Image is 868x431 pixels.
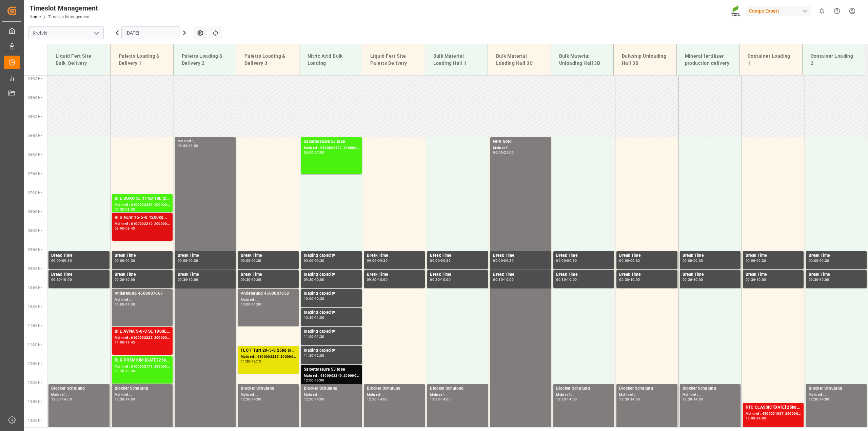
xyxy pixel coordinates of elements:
div: 10:00 [252,278,261,281]
div: - [503,151,504,154]
div: Blocker Schulung [619,385,674,392]
div: 09:00 [304,259,314,262]
div: Paletts Loading & Delivery 3 [242,50,294,70]
div: - [566,278,567,281]
div: 10:00 [630,278,640,281]
div: Break Time [115,271,170,278]
div: 09:00 [241,259,251,262]
span: 07:30 Hr [28,191,42,195]
div: 14:00 [378,398,388,401]
div: 14:00 [820,398,829,401]
div: 08:00 [115,227,124,230]
div: - [692,259,693,262]
div: Break Time [115,252,170,259]
div: 12:00 [315,354,324,357]
div: 12:30 [683,398,692,401]
div: - [251,303,252,306]
div: Main ref : 6100002171, 2000001267 [115,364,170,370]
div: Main ref : 4500001037, 2000001013 [746,411,801,417]
div: 09:00 [493,259,503,262]
div: 09:00 [683,259,692,262]
div: - [314,398,315,401]
div: 09:30 [441,259,451,262]
div: Blocker Schulung [683,385,738,392]
div: 10:00 [756,278,766,281]
div: 09:30 [241,278,251,281]
button: Compo Expert [746,4,814,17]
div: loading capacity [304,347,359,354]
a: Home [29,15,41,19]
div: 10:00 [115,303,124,306]
div: 09:30 [630,259,640,262]
div: - [124,208,125,211]
div: Blocker Schulung [241,385,296,392]
div: 11:45 [125,341,135,344]
div: 12:30 [367,398,377,401]
div: - [566,398,567,401]
div: Main ref : 6100002247, 2000001180 [115,202,170,208]
div: 09:30 [683,278,692,281]
div: 12:30 [809,398,818,401]
div: Break Time [241,271,296,278]
div: - [124,398,125,401]
div: 12:30 [556,398,566,401]
div: BLK PREMIUM [DATE] 25kg(x40)D,EN,PL,FNLFLO T BKR [DATE] 25kg (x40) D,ATBT FAIR 25-5-8 35%UH 3M 25... [115,357,170,364]
div: 13:00 [746,417,755,420]
div: Main ref : , [367,392,422,398]
div: 09:00 [367,259,377,262]
div: 10:00 [241,303,251,306]
div: 12:30 [619,398,629,401]
div: - [124,341,125,344]
div: 09:30 [115,278,124,281]
span: 09:30 Hr [28,267,42,271]
div: loading capacity [304,309,359,316]
div: Salpetersäure 53 lose [304,366,359,373]
div: - [818,278,820,281]
span: 06:30 Hr [28,153,42,157]
div: Main ref : , [809,392,864,398]
div: Main ref : , [619,392,674,398]
div: 08:45 [125,227,135,230]
div: - [251,398,252,401]
div: Break Time [241,252,296,259]
div: 10:00 [304,297,314,300]
div: Break Time [619,252,674,259]
div: - [755,417,756,420]
div: Break Time [683,252,738,259]
div: - [503,278,504,281]
div: Timeslot Management [29,3,98,13]
div: 21:00 [504,151,514,154]
div: 09:30 [493,278,503,281]
div: 09:30 [809,278,818,281]
span: 07:00 Hr [28,172,42,176]
div: - [692,398,693,401]
div: 09:30 [51,278,61,281]
div: Main ref : , [51,392,107,398]
input: DD.MM.YYYY [121,26,180,39]
div: Break Time [683,271,738,278]
div: 09:30 [430,278,440,281]
div: 11:30 [315,335,324,338]
div: 09:30 [693,259,703,262]
button: Help Center [829,3,845,19]
div: Main ref : , [241,297,296,303]
div: Mineral fertilizer production delivery [682,50,734,70]
div: Break Time [430,252,485,259]
div: 11:00 [252,303,261,306]
div: 09:30 [315,259,324,262]
div: 13:00 [315,379,324,382]
div: Main ref : 6100002249, 2000001791 [304,373,359,379]
div: Break Time [367,271,422,278]
div: 14:00 [252,398,261,401]
div: Nitric Acid Bulk Loading [305,50,357,70]
div: - [629,259,630,262]
div: - [314,379,315,382]
div: - [755,278,756,281]
div: 09:30 [178,278,188,281]
div: 09:30 [756,259,766,262]
div: loading capacity [304,252,359,259]
div: Break Time [493,252,548,259]
div: - [314,151,315,154]
div: Blocker Schulung [115,385,170,392]
div: - [124,227,125,230]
